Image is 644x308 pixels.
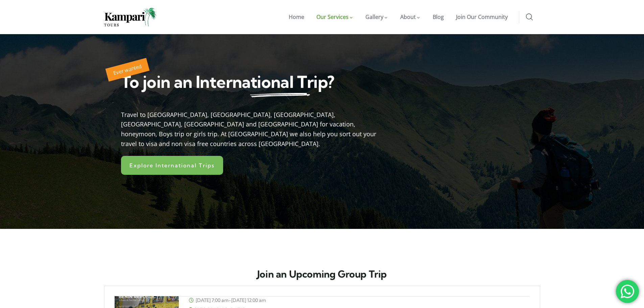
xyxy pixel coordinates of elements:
span: Ever wanted [113,63,142,76]
div: Travel to [GEOGRAPHIC_DATA], [GEOGRAPHIC_DATA], [GEOGRAPHIC_DATA], [GEOGRAPHIC_DATA], [GEOGRAPHIC... [121,106,391,149]
img: Home [104,8,157,26]
span: Our Services [316,13,349,21]
span: About [400,13,416,21]
h2: Join an Upcoming Group Trip [104,269,540,279]
span: - [189,296,266,304]
span: Gallery [365,13,383,21]
span: Join Our Community [456,13,508,21]
span: To join an International Trip? [121,72,334,92]
span: [DATE] 12:00 am [231,297,266,303]
span: Blog [433,13,444,21]
span: Home [289,13,304,21]
span: Explore International Trips [129,163,215,168]
a: Explore International Trips [121,156,223,175]
div: 'Chat [616,280,639,303]
span: [DATE] 7:00 am [196,297,229,303]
